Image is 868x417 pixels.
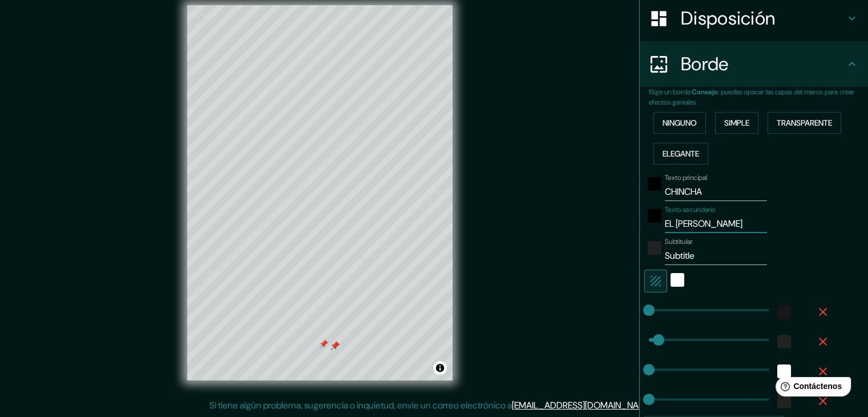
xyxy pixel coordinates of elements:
[681,52,729,76] font: Borde
[648,209,661,223] button: negro
[724,118,749,128] font: Simple
[663,149,699,159] font: Elegante
[649,87,692,97] font: Elige un borde.
[715,112,758,134] button: Simple
[665,237,693,246] font: Subtitular
[692,87,718,97] font: Consejo
[640,41,868,87] div: Borde
[665,173,707,182] font: Texto principal
[777,118,832,128] font: Transparente
[653,143,708,165] button: Elegante
[433,361,447,375] button: Activar o desactivar atribución
[653,112,706,134] button: Ninguno
[649,87,854,107] font: : puedes opacar las capas del marco para crear efectos geniales.
[665,205,716,214] font: Texto secundario
[766,372,855,404] iframe: Lanzador de widgets de ayuda
[209,399,512,411] font: Si tiene algún problema, sugerencia o inquietud, envíe un correo electrónico a
[648,241,661,255] button: color-222222
[777,305,791,319] button: color-171717
[648,177,661,191] button: negro
[681,6,775,30] font: Disposición
[777,335,791,348] button: color-222222
[768,112,841,134] button: Transparente
[663,118,697,128] font: Ninguno
[671,273,684,287] button: blanco
[512,399,653,411] a: [EMAIL_ADDRESS][DOMAIN_NAME]
[777,364,791,378] button: blanco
